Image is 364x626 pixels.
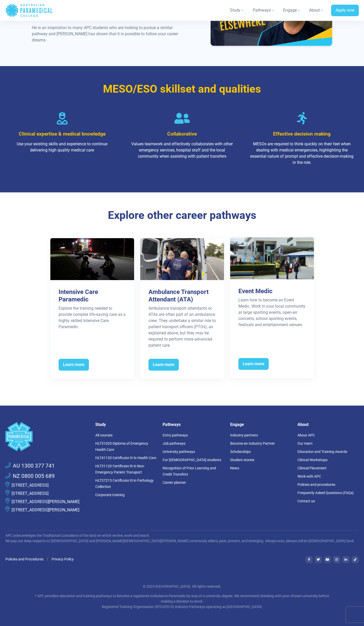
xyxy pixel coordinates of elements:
[163,422,224,427] h5: Pathways
[230,441,275,445] a: Become an Industry Partner
[12,507,79,512] a: [STREET_ADDRESS][PERSON_NAME]
[148,288,216,303] h3: Ambulance Transport Attendant (ATA)
[163,458,221,462] a: For [DEMOGRAPHIC_DATA] students
[306,3,327,17] a: About
[5,472,55,480] a: NZ 0800 005 689
[5,422,89,451] a: Space
[50,238,134,379] a: Intensive Care Paramedic Explore the training needed to provide complex life-saving care as a hig...
[297,491,354,495] a: Frequently Asked Questions (FAQs)
[59,305,126,330] div: Explore the training needed to provide complex life-saving care as a highly skilled Intensive Car...
[12,483,49,488] a: [STREET_ADDRESS]
[273,131,331,137] span: Effective decision making
[163,433,188,437] a: Entry pathways
[297,466,326,470] a: Clinical Placement
[148,305,216,348] div: Ambulance transport attendants or ATAs are often part of an ambulance crew. They undertake a simi...
[297,499,315,503] a: Contact us
[32,25,179,43] p: He is an inspiration to many APC students who are looking to pursue a similar pathway and [PERSON...
[297,474,321,478] a: Work with APC
[52,557,74,561] a: Privacy Policy
[95,456,156,460] a: HLT41120 Certificate IV in Health Care
[167,131,197,137] span: Collaborative
[297,433,315,437] a: About APC
[163,441,185,445] a: Job pathways
[249,141,355,166] p: MESOs are required to think quickly on their feet when dealing with medical emergencies, highligh...
[297,482,335,487] a: Policies and procedures
[227,3,248,17] a: Study
[230,458,254,462] a: Student stories
[32,584,332,589] p: © 2025 [GEOGRAPHIC_DATA]. All rights reserved.
[230,466,239,470] a: News
[12,499,79,504] a: [STREET_ADDRESS][PERSON_NAME]
[297,458,328,462] a: Clinical Workshops
[129,141,235,159] p: Values teamwork and effectively collaborates with other emergency services, hospital staff and th...
[95,441,148,452] a: HLT51020 Diploma of Emergency Health Care
[230,237,314,279] img: Event Medic
[95,478,154,489] a: HLT37215 Certificate III in Pathology Collection
[19,131,106,137] span: Clinical expertise & medical knowledge
[32,593,332,610] p: * APC provides education and training pathways to become a registered Ambulance Paramedic by way ...
[297,422,359,427] h5: About
[95,433,113,437] a: All courses
[230,450,251,454] a: Scholarships
[12,491,49,496] a: [STREET_ADDRESS]
[59,359,89,371] span: Learn more
[331,5,359,16] a: Apply now
[238,358,269,370] span: Learn more
[280,3,304,17] a: Engage
[95,464,145,474] a: HLT31120 Certificate III in Non-Emergency Patient Transport
[5,533,359,544] p: APC acknowledges the Traditional Custodians of the land on which we live, work and teach. We pay ...
[50,238,134,280] img: Intensive Care Paramedic
[163,450,195,454] a: University pathways
[140,238,224,379] a: Ambulance Transport Attendant (ATA) Ambulance transport attendants or ATAs are often part of an a...
[297,450,347,454] a: Education and Training Awards
[5,2,53,19] a: Australian Paramedical College
[59,288,126,303] h3: Intensive Care Paramedic
[230,433,258,437] a: Industry partners
[238,288,306,295] h3: Event Medic
[230,237,314,378] a: Event Medic Learn how to become an Event Medic. Work in your local community at large sporting ev...
[95,422,157,427] h5: Study
[163,466,216,476] a: Recognition of Prior Learning and Credit Transfers
[5,557,43,561] a: Policies and Procedures
[230,422,292,427] h5: Engage
[95,493,125,497] a: Corporate training
[140,238,224,280] img: Ambulance Transport Attendant (ATA)
[148,359,179,371] span: Learn more
[238,297,306,328] div: Learn how to become an Event Medic. Work in your local community at large sporting events, open-a...
[250,3,278,17] a: Pathways
[5,462,55,470] a: AU 1300 377 741
[297,441,312,445] a: Our team
[163,480,186,485] a: Career planner
[32,83,332,96] h3: MESO/ESO skillset and qualities
[10,141,115,153] p: Use your existing skills and experience to continue delivering high quality medical care
[32,209,332,222] h3: Explore other career pathways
